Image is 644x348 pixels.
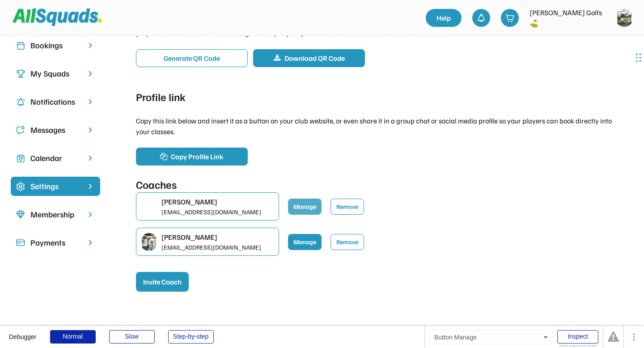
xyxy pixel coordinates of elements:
[161,242,275,252] div: [EMAIL_ADDRESS][DOMAIN_NAME]
[16,154,25,163] img: Icon%20copy%207.svg
[136,272,189,292] button: Invite Coach
[330,234,364,250] button: Remove
[557,344,598,348] div: Show responsive boxes
[477,13,486,22] img: bell-03%20%281%29.svg
[140,198,158,216] img: yH5BAEAAAAALAAAAAABAAEAAAIBRAA7
[16,126,25,135] img: Icon%20copy%205.svg
[253,49,365,67] button: Download QR Code
[168,330,214,344] div: Step-by-step
[171,153,224,160] span: Copy Profile Link
[136,49,248,67] button: Generate QR Code
[30,39,80,51] div: Bookings
[505,13,514,22] img: shopping-cart-01%20%281%29.svg
[161,207,275,216] div: [EMAIL_ADDRESS][DOMAIN_NAME]
[16,238,25,247] img: Icon%20%2815%29.svg
[284,55,345,62] span: Download QR Code
[86,210,95,219] img: chevron-right.svg
[16,98,25,106] img: Icon%20copy%204.svg
[288,199,322,215] button: Manage
[86,238,95,247] img: chevron-right.svg
[30,124,80,136] div: Messages
[429,330,552,344] div: Button Manage
[30,96,80,108] div: Notifications
[136,115,623,137] div: Copy this link below and insert it as a button on your club website, or even share it in a group ...
[161,232,275,242] div: [PERSON_NAME]
[16,182,25,191] img: Icon%20%2827%29.svg
[86,98,95,106] img: chevron-right.svg
[86,154,95,162] img: chevron-right.svg
[30,208,80,221] div: Membership
[50,330,96,344] div: Normal
[557,330,598,344] div: Inspect
[288,234,322,250] button: Manage
[86,41,95,50] img: chevron-right.svg
[30,237,80,249] div: Payments
[109,330,155,344] div: Slow
[86,69,95,78] img: chevron-right.svg
[30,180,80,192] div: Settings
[136,148,248,166] button: Copy Profile Link
[330,199,364,215] button: Remove
[16,41,25,50] img: Icon%20copy%202.svg
[530,7,610,29] div: [PERSON_NAME] Golfs ⛳️
[140,233,158,251] img: 97.png
[426,9,462,27] a: Help
[30,152,80,164] div: Calendar
[30,68,80,80] div: My Squads
[136,89,186,105] div: Profile link
[16,69,25,78] img: Icon%20copy%203.svg
[86,126,95,134] img: chevron-right.svg
[599,35,644,78] div: Chat Widget
[13,8,102,25] img: Squad%20Logo.svg
[136,176,177,192] div: Coaches
[9,326,37,340] div: Debugger
[16,210,25,219] img: Icon%20copy%208.svg
[86,182,95,191] img: chevron-right%20copy%203.svg
[615,9,633,27] img: 98.png
[161,196,275,207] div: [PERSON_NAME]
